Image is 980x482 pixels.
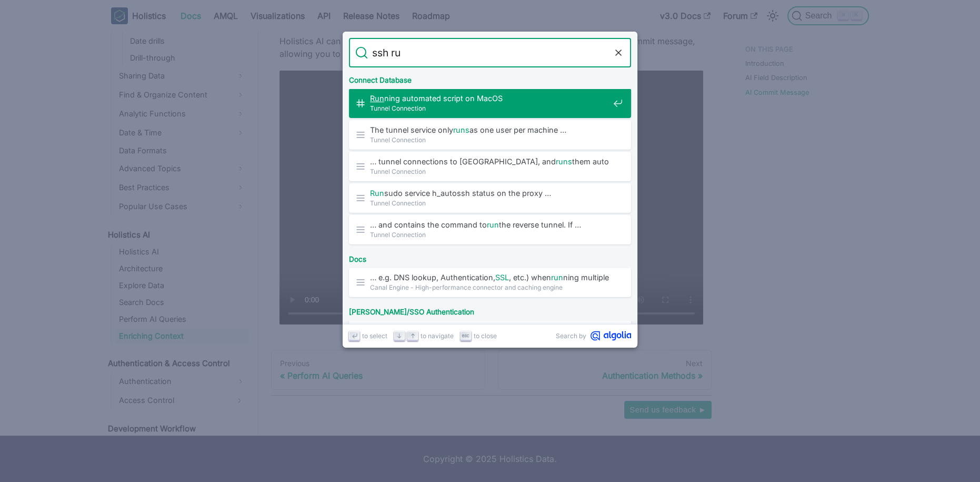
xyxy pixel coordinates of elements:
[347,247,633,268] div: Docs
[487,220,499,229] mark: run
[370,166,609,176] span: Tunnel Connection
[368,38,612,67] input: Search docs
[370,189,384,198] mark: Run
[349,120,631,150] a: The tunnel service onlyrunsas one user per machine …Tunnel Connection
[551,273,563,282] mark: run
[349,268,631,297] a: … e.g. DNS lookup, Authentication,SSL, etc.) whenrunning multiple …Canal Engine - High-performanc...
[347,299,633,320] div: [PERSON_NAME]/SSO Authentication
[474,331,497,341] span: to close
[349,88,631,118] a: Running automated script on MacOS​Tunnel Connection
[612,46,625,59] button: Clear the query
[409,332,417,340] svg: Arrow up
[370,198,609,208] span: Tunnel Connection
[349,183,631,213] a: Runsudo service h_autossh status on the proxy …Tunnel Connection
[349,320,631,350] a: Name ID format: Identifies the [PERSON_NAME] processingrules and constraints …SSOIntegration with...
[370,220,609,230] span: … and contains the command to the reverse tunnel. If …
[370,135,609,145] span: Tunnel Connection
[351,332,358,340] svg: Enter key
[370,93,609,103] span: ning automated script on MacOS​
[395,332,403,340] svg: Arrow down
[370,94,384,103] mark: Run
[453,125,469,134] mark: runs
[421,331,454,341] span: to navigate
[462,332,469,340] svg: Escape key
[370,230,609,240] span: Tunnel Connection
[370,272,609,282] span: … e.g. DNS lookup, Authentication, , etc.) when ning multiple …
[349,215,631,244] a: … and contains the command torunthe reverse tunnel. If …Tunnel Connection
[556,331,631,341] a: Search byAlgolia
[349,152,631,181] a: … tunnel connections to [GEOGRAPHIC_DATA], andrunsthem automatically on startup.Tunnel Connection
[591,331,631,341] svg: Algolia
[370,188,609,198] span: sudo service h_autossh status on the proxy …
[556,157,572,166] mark: runs
[370,103,609,113] span: Tunnel Connection
[370,282,609,292] span: Canal Engine - High-performance connector and caching engine
[347,67,633,88] div: Connect Database
[495,273,509,282] mark: SSL
[370,125,609,135] span: The tunnel service only as one user per machine …
[556,331,586,341] span: Search by
[362,331,387,341] span: to select
[370,156,609,166] span: … tunnel connections to [GEOGRAPHIC_DATA], and them automatically on startup.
